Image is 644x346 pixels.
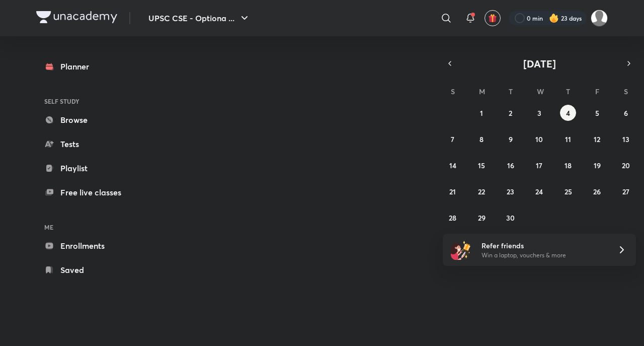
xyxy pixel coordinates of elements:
[36,134,153,154] a: Tests
[473,105,490,121] button: September 1, 2025
[535,134,543,144] abbr: September 10, 2025
[622,187,629,196] abbr: September 27, 2025
[473,210,490,226] button: September 29, 2025
[523,57,556,71] span: [DATE]
[503,157,519,173] button: September 16, 2025
[565,187,572,196] abbr: September 25, 2025
[36,11,117,23] img: Company Logo
[618,105,634,121] button: September 6, 2025
[451,87,455,96] abbr: Sunday
[488,14,497,23] img: avatar
[481,251,605,260] p: Win a laptop, vouchers & more
[549,13,559,23] img: streak
[503,131,519,147] button: September 9, 2025
[480,108,483,118] abbr: September 1, 2025
[565,161,572,170] abbr: September 18, 2025
[473,157,490,173] button: September 15, 2025
[509,108,512,118] abbr: September 2, 2025
[531,105,547,121] button: September 3, 2025
[503,210,519,226] button: September 30, 2025
[624,87,628,96] abbr: Saturday
[36,182,153,202] a: Free live classes
[36,110,153,130] a: Browse
[507,187,514,196] abbr: September 23, 2025
[457,56,622,71] button: [DATE]
[589,131,605,147] button: September 12, 2025
[451,134,454,144] abbr: September 7, 2025
[449,213,456,223] abbr: September 28, 2025
[36,56,153,77] a: Planner
[595,108,599,118] abbr: September 5, 2025
[36,236,153,256] a: Enrollments
[618,157,634,173] button: September 20, 2025
[36,93,153,110] h6: SELF STUDY
[445,157,461,173] button: September 14, 2025
[593,187,601,196] abbr: September 26, 2025
[36,11,117,26] a: Company Logo
[36,219,153,236] h6: ME
[473,131,490,147] button: September 8, 2025
[507,161,514,170] abbr: September 16, 2025
[560,105,576,121] button: September 4, 2025
[445,131,461,147] button: September 7, 2025
[537,87,544,96] abbr: Wednesday
[560,183,576,199] button: September 25, 2025
[473,183,490,199] button: September 22, 2025
[618,183,634,199] button: September 27, 2025
[449,161,456,170] abbr: September 14, 2025
[565,134,571,144] abbr: September 11, 2025
[142,8,257,28] button: UPSC CSE - Optiona ...
[503,105,519,121] button: September 2, 2025
[560,131,576,147] button: September 11, 2025
[622,161,630,170] abbr: September 20, 2025
[479,134,484,144] abbr: September 8, 2025
[481,240,605,251] h6: Refer friends
[594,134,600,144] abbr: September 12, 2025
[503,183,519,199] button: September 23, 2025
[506,213,515,223] abbr: September 30, 2025
[589,157,605,173] button: September 19, 2025
[451,240,471,260] img: referral
[536,161,542,170] abbr: September 17, 2025
[566,87,570,96] abbr: Thursday
[445,210,461,226] button: September 28, 2025
[594,161,601,170] abbr: September 19, 2025
[595,87,599,96] abbr: Friday
[485,10,501,26] button: avatar
[478,213,486,223] abbr: September 29, 2025
[531,183,547,199] button: September 24, 2025
[478,187,485,196] abbr: September 22, 2025
[566,108,570,118] abbr: September 4, 2025
[36,260,153,280] a: Saved
[509,134,513,144] abbr: September 9, 2025
[36,158,153,178] a: Playlist
[537,108,541,118] abbr: September 3, 2025
[624,108,628,118] abbr: September 6, 2025
[535,187,543,196] abbr: September 24, 2025
[479,87,485,96] abbr: Monday
[618,131,634,147] button: September 13, 2025
[531,157,547,173] button: September 17, 2025
[449,187,456,196] abbr: September 21, 2025
[445,183,461,199] button: September 21, 2025
[478,161,485,170] abbr: September 15, 2025
[509,87,513,96] abbr: Tuesday
[591,10,608,27] img: kuldeep Ahir
[531,131,547,147] button: September 10, 2025
[560,157,576,173] button: September 18, 2025
[622,134,629,144] abbr: September 13, 2025
[589,183,605,199] button: September 26, 2025
[589,105,605,121] button: September 5, 2025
